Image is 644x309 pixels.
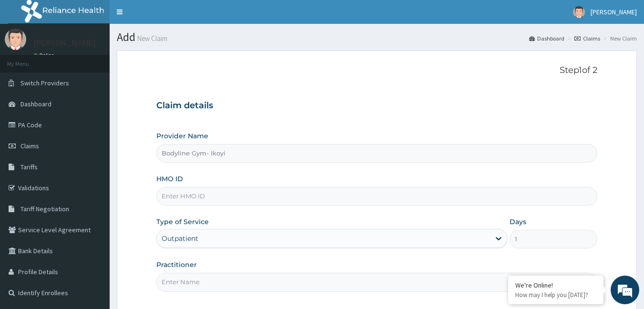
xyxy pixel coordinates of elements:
[573,6,585,18] img: User Image
[156,217,209,227] label: Type of Service
[20,163,38,171] span: Tariffs
[156,260,197,269] label: Practitioner
[574,34,600,42] a: Claims
[510,217,526,227] label: Days
[601,34,637,42] li: New Claim
[156,273,598,291] input: Enter Name
[156,174,183,184] label: HMO ID
[20,100,51,108] span: Dashboard
[135,35,167,42] small: New Claim
[20,205,69,213] span: Tariff Negotiation
[33,52,56,59] a: Online
[156,187,598,206] input: Enter HMO ID
[156,101,598,111] h3: Claim details
[591,8,637,16] span: [PERSON_NAME]
[156,65,598,76] p: Step 1 of 2
[117,31,637,43] h1: Add
[156,131,208,141] label: Provider Name
[515,291,596,299] p: How may I help you today?
[20,142,39,150] span: Claims
[33,39,96,47] p: [PERSON_NAME]
[515,281,596,289] div: We're Online!
[20,79,69,87] span: Switch Providers
[5,29,26,50] img: User Image
[529,34,564,42] a: Dashboard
